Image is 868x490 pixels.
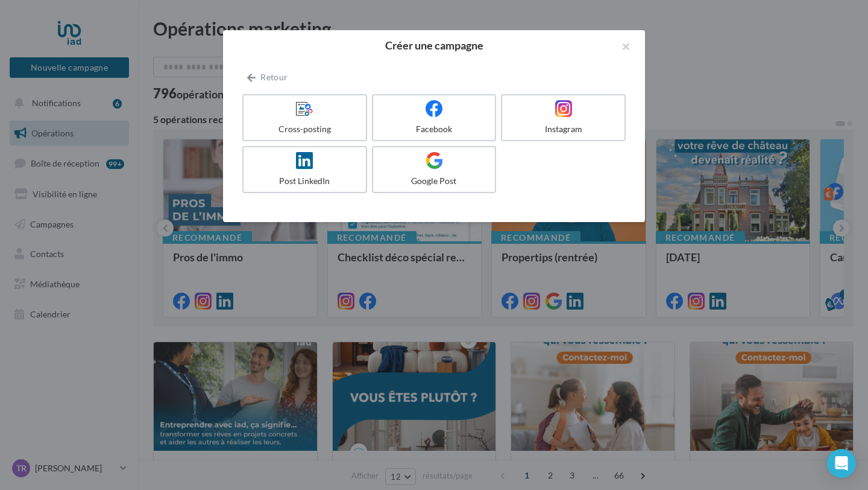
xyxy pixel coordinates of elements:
div: Instagram [507,123,620,135]
h2: Créer une campagne [242,40,626,51]
div: Facebook [378,123,491,135]
button: Retour [242,70,292,84]
div: Cross-posting [248,123,361,135]
div: Google Post [378,175,491,187]
div: Post LinkedIn [248,175,361,187]
div: Open Intercom Messenger [827,449,856,478]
